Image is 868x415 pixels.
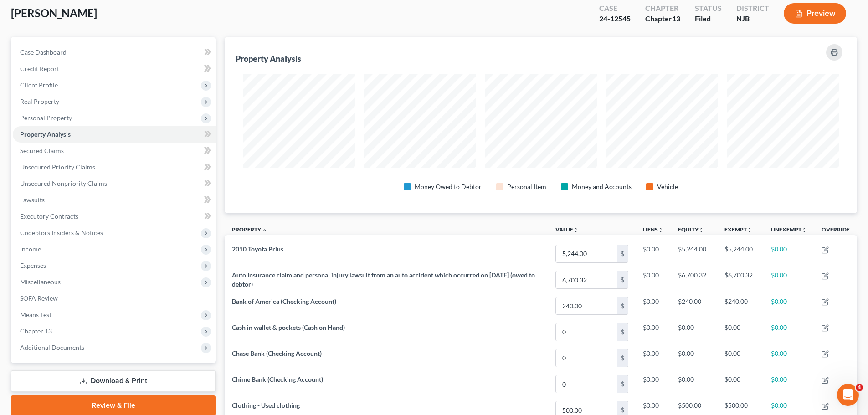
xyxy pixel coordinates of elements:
input: 0.00 [556,271,617,288]
td: $0.00 [764,241,814,266]
td: $0.00 [636,371,671,397]
div: District [736,3,769,14]
span: Credit Report [20,65,59,72]
td: $5,244.00 [671,241,717,266]
a: SOFA Review [13,290,216,307]
td: $0.00 [671,345,717,371]
a: Property Analysis [13,126,216,143]
span: Executory Contracts [20,212,78,220]
div: 24-12545 [599,14,631,24]
i: unfold_more [573,227,579,233]
span: Bank of America (Checking Account) [232,297,336,305]
i: unfold_more [658,227,663,233]
div: Chapter [645,14,680,24]
span: Cash in wallet & pockets (Cash on Hand) [232,323,345,331]
span: Auto Insurance claim and personal injury lawsuit from an auto accident which occurred on [DATE] (... [232,271,535,288]
span: Expenses [20,261,46,269]
i: expand_less [262,227,267,233]
a: Property expand_less [232,226,267,233]
div: Vehicle [657,182,678,191]
input: 0.00 [556,245,617,262]
span: Unsecured Priority Claims [20,163,95,171]
span: Miscellaneous [20,278,61,286]
i: unfold_more [801,227,807,233]
div: $ [617,349,628,367]
i: unfold_more [747,227,752,233]
div: Status [695,3,722,14]
span: Means Test [20,311,51,318]
i: unfold_more [699,227,704,233]
td: $6,700.32 [717,267,764,293]
span: Property Analysis [20,130,71,138]
td: $0.00 [764,319,814,345]
input: 0.00 [556,297,617,315]
a: Equityunfold_more [678,226,704,233]
span: [PERSON_NAME] [11,6,97,20]
td: $5,244.00 [717,241,764,266]
td: $0.00 [636,267,671,293]
div: Case [599,3,631,14]
div: $ [617,375,628,393]
span: Income [20,245,41,253]
td: $0.00 [636,293,671,319]
div: Money Owed to Debtor [415,182,482,191]
a: Download & Print [11,370,216,392]
div: Chapter [645,3,680,14]
a: Exemptunfold_more [724,226,752,233]
span: Client Profile [20,81,58,89]
span: Case Dashboard [20,48,67,56]
td: $240.00 [671,293,717,319]
td: $0.00 [764,267,814,293]
td: $0.00 [764,345,814,371]
span: Chapter 13 [20,327,52,335]
div: Personal Item [507,182,546,191]
a: Secured Claims [13,143,216,159]
iframe: Intercom live chat [837,384,859,406]
a: Credit Report [13,61,216,77]
a: Lawsuits [13,192,216,208]
a: Unsecured Priority Claims [13,159,216,175]
input: 0.00 [556,323,617,341]
span: Secured Claims [20,147,64,154]
span: Clothing - Used clothing [232,401,300,409]
td: $0.00 [671,371,717,397]
span: SOFA Review [20,294,58,302]
a: Valueunfold_more [555,226,579,233]
a: Unsecured Nonpriority Claims [13,175,216,192]
span: Chime Bank (Checking Account) [232,375,323,383]
td: $0.00 [717,319,764,345]
div: $ [617,297,628,315]
div: $ [617,323,628,341]
div: $ [617,271,628,288]
a: Unexemptunfold_more [771,226,807,233]
span: Real Property [20,97,59,105]
a: Liensunfold_more [643,226,663,233]
input: 0.00 [556,349,617,367]
div: Filed [695,14,722,24]
span: Codebtors Insiders & Notices [20,229,103,236]
span: Lawsuits [20,196,45,204]
span: 2010 Toyota Prius [232,245,283,253]
td: $0.00 [636,319,671,345]
a: Executory Contracts [13,208,216,225]
span: 13 [672,14,680,23]
td: $0.00 [764,371,814,397]
span: 4 [856,384,863,391]
div: $ [617,245,628,262]
span: Personal Property [20,114,72,122]
td: $0.00 [717,345,764,371]
td: $240.00 [717,293,764,319]
div: Property Analysis [236,53,301,64]
td: $0.00 [671,319,717,345]
div: Money and Accounts [572,182,632,191]
th: Override [814,220,857,241]
td: $6,700.32 [671,267,717,293]
td: $0.00 [636,241,671,266]
td: $0.00 [717,371,764,397]
span: Additional Documents [20,343,84,351]
span: Unsecured Nonpriority Claims [20,179,107,187]
a: Case Dashboard [13,44,216,61]
input: 0.00 [556,375,617,393]
div: NJB [736,14,769,24]
button: Preview [784,3,846,24]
